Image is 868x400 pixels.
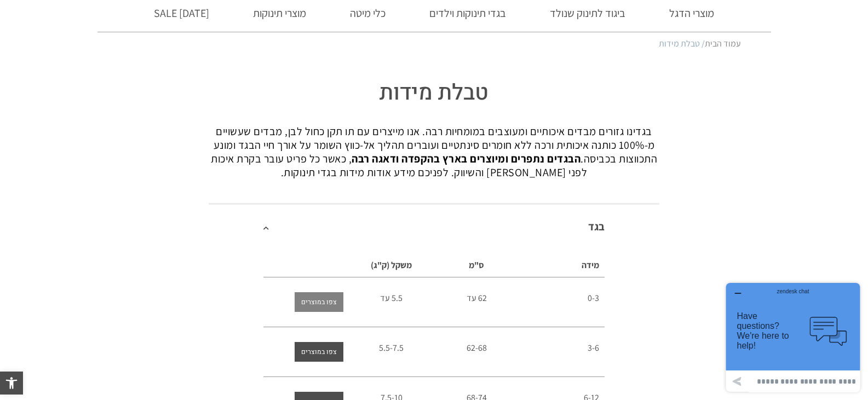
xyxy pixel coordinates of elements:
[588,342,599,353] span: 3-6
[705,38,741,49] a: עמוד הבית
[209,203,659,248] div: בגד
[352,152,580,166] strong: הבגדים נתפרים ומיוצרים בארץ בהקפדה ודאגה רבה
[209,125,659,179] p: בגדינו גזורים מבדים איכותיים ומעוצבים במומחיות רבה. אנו מייצרים עם תו תקן כחול לבן, מבדים שעשויים...
[128,38,741,50] nav: Breadcrumb
[379,342,404,353] span: 5.5-7.5
[722,279,864,396] iframe: פותח יישומון שאפשר לשוחח בו בצ'אט עם אחד הנציגים שלנו
[295,292,343,312] a: צפו במוצרים
[469,259,484,271] span: ס"מ
[301,342,337,362] span: צפו במוצרים
[588,292,599,304] span: 0-3
[582,259,599,271] span: מידה
[97,78,771,108] h1: טבלת מידות
[301,292,337,312] span: צפו במוצרים
[588,219,605,234] a: בגד
[371,259,412,271] span: משקל (ק"ג)
[467,292,487,304] span: 62 עד
[380,292,403,304] span: 5.5 עד
[467,342,487,353] span: 62-68
[295,342,343,362] a: צפו במוצרים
